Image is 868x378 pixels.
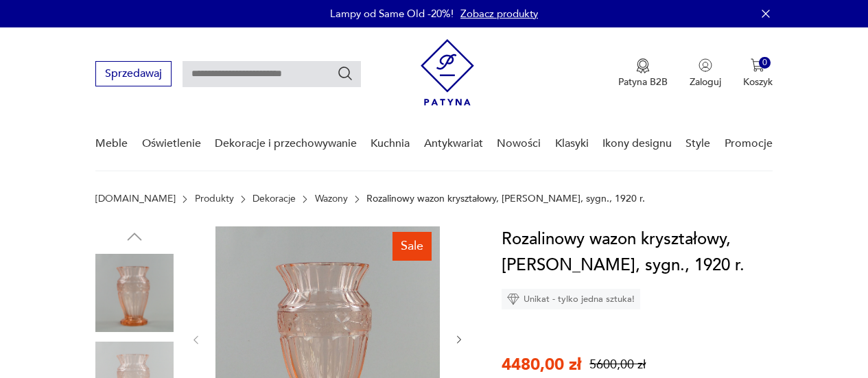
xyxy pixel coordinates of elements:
[392,232,432,261] div: Sale
[699,58,712,72] img: Ikonka użytkownika
[95,61,172,86] button: Sprzedawaj
[366,193,645,204] p: Rozalinowy wazon kryształowy, [PERSON_NAME], sygn., 1920 r.
[315,193,348,204] a: Wazony
[690,58,721,88] button: Zaloguj
[330,7,454,21] p: Lampy od Same Old -20%!
[142,117,201,170] a: Oświetlenie
[555,117,589,170] a: Klasyki
[95,254,174,332] img: Zdjęcie produktu Rozalinowy wazon kryształowy, Moser, sygn., 1920 r.
[618,75,668,88] p: Patyna B2B
[636,58,650,73] img: Ikona medalu
[371,117,410,170] a: Kuchnia
[751,58,764,72] img: Ikona koszyka
[502,353,581,376] p: 4480,00 zł
[743,75,773,88] p: Koszyk
[618,58,668,88] a: Ikona medaluPatyna B2B
[502,226,773,279] h1: Rozalinowy wazon kryształowy, [PERSON_NAME], sygn., 1920 r.
[602,117,672,170] a: Ikony designu
[253,193,296,204] a: Dekoracje
[95,70,172,80] a: Sprzedawaj
[589,356,646,373] p: 5600,00 zł
[421,39,474,106] img: Patyna - sklep z meblami i dekoracjami vintage
[507,293,519,305] img: Ikona diamentu
[424,117,483,170] a: Antykwariat
[618,58,668,88] button: Patyna B2B
[337,65,353,82] button: Szukaj
[497,117,541,170] a: Nowości
[685,117,710,170] a: Style
[743,58,773,88] button: 0Koszyk
[690,75,721,88] p: Zaloguj
[502,289,640,309] div: Unikat - tylko jedna sztuka!
[215,117,357,170] a: Dekoracje i przechowywanie
[460,7,538,21] a: Zobacz produkty
[725,117,773,170] a: Promocje
[95,117,128,170] a: Meble
[759,57,771,69] div: 0
[195,193,234,204] a: Produkty
[95,193,176,204] a: [DOMAIN_NAME]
